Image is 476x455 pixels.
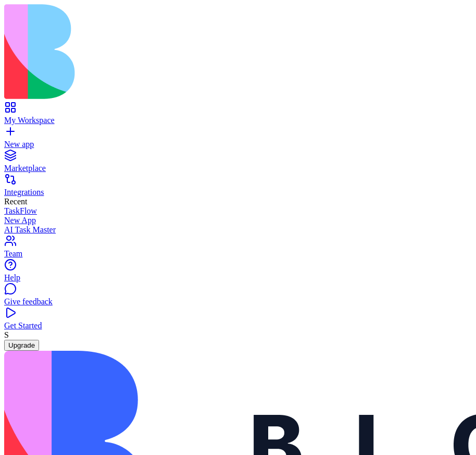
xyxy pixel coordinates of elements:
a: Team [4,240,472,259]
a: My Workspace [4,106,472,125]
span: Recent [4,197,27,206]
div: Help [4,273,472,282]
button: Upgrade [4,340,39,351]
a: AI Task Master [4,225,472,235]
a: Give feedback [4,288,472,306]
a: New app [4,130,472,149]
div: Get Started [4,321,472,330]
div: Marketplace [4,164,472,173]
a: New App [4,216,472,225]
a: Upgrade [4,340,39,349]
img: logo [4,4,423,99]
a: Help [4,264,472,282]
span: S [4,330,9,339]
a: Integrations [4,178,472,197]
div: Team [4,249,472,259]
div: Integrations [4,188,472,197]
a: TaskFlow [4,206,472,216]
div: My Workspace [4,116,472,125]
div: Give feedback [4,297,472,306]
a: Get Started [4,312,472,330]
div: New app [4,140,472,149]
a: Marketplace [4,154,472,173]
